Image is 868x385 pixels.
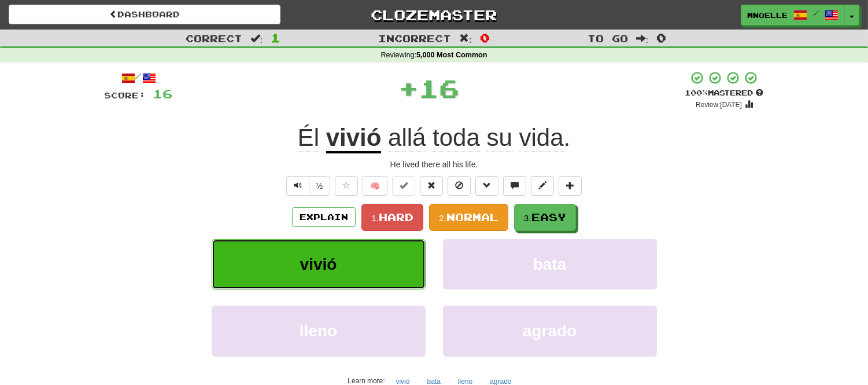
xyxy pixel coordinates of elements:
[378,32,451,44] span: Incorrect
[363,176,387,196] button: 🧠
[309,176,331,196] button: ½
[335,176,358,196] button: Favorite sentence (alt+f)
[271,31,280,45] span: 1
[398,71,419,105] span: +
[326,124,382,153] u: vivió
[459,34,472,43] span: :
[533,255,567,273] span: bata
[741,5,845,25] a: mnoelle /
[696,101,742,109] small: Review: [DATE]
[292,207,356,227] button: Explain
[212,306,426,356] button: lleno
[361,204,423,231] button: 1.Hard
[559,176,582,196] button: Add to collection (alt+a)
[636,34,649,43] span: :
[416,51,487,59] strong: 5,000 Most Common
[298,5,570,25] a: Clozemaster
[524,213,531,223] small: 3.
[212,239,426,289] button: vivió
[392,176,415,196] button: Set this sentence to 100% Mastered (alt+m)
[531,176,554,196] button: Edit sentence (alt+d)
[480,31,490,45] span: 0
[250,34,263,43] span: :
[685,88,764,98] div: Mastered
[503,176,526,196] button: Discuss sentence (alt+u)
[420,176,443,196] button: Reset to 0% Mastered (alt+r)
[475,176,498,196] button: Grammar (alt+g)
[105,159,764,170] div: He lived there all his life.
[298,124,319,152] span: Él
[286,176,309,196] button: Play sentence audio (ctl+space)
[514,204,576,231] button: 3.Easy
[379,211,413,223] span: Hard
[284,176,331,196] div: Text-to-speech controls
[105,71,173,85] div: /
[685,88,708,97] span: 100 %
[588,32,628,44] span: To go
[153,86,173,101] span: 16
[300,322,337,340] span: lleno
[433,124,480,152] span: toda
[519,124,564,152] span: vida
[186,32,242,44] span: Correct
[487,124,512,152] span: su
[371,213,379,223] small: 1.
[813,9,819,17] span: /
[429,204,508,231] button: 2.Normal
[419,74,459,102] span: 16
[443,239,657,289] button: bata
[348,377,385,385] small: Learn more:
[531,211,566,223] span: Easy
[448,176,471,196] button: Ignore sentence (alt+i)
[300,255,337,273] span: vivió
[523,322,577,340] span: agrado
[443,306,657,356] button: agrado
[656,31,666,45] span: 0
[747,10,788,20] span: mnoelle
[446,211,498,223] span: Normal
[388,124,426,152] span: allá
[439,213,446,223] small: 2.
[381,124,570,152] span: .
[105,90,146,100] span: Score:
[9,5,280,24] a: Dashboard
